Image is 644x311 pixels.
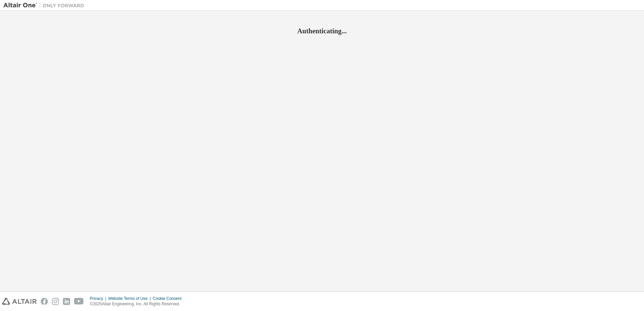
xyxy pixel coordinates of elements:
img: Altair One [3,2,88,9]
img: linkedin.svg [63,298,70,305]
img: facebook.svg [41,298,48,305]
img: instagram.svg [52,298,59,305]
p: © 2025 Altair Engineering, Inc. All Rights Reserved. [90,301,186,307]
img: altair_logo.svg [2,298,37,305]
h2: Authenticating... [3,27,641,35]
div: Cookie Consent [153,296,185,301]
div: Privacy [90,296,108,301]
img: youtube.svg [74,298,84,305]
div: Website Terms of Use [108,296,153,301]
